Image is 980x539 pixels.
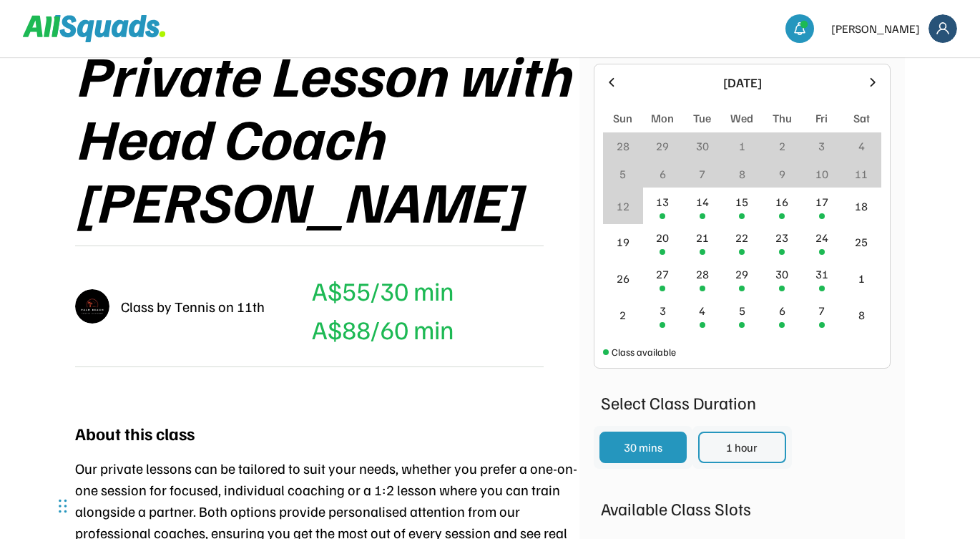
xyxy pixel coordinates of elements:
div: 6 [779,302,785,319]
div: Mon [651,110,674,127]
div: [DATE] [627,73,857,92]
div: A$88/60 min [312,310,454,349]
div: 18 [855,198,868,215]
div: 19 [617,233,629,251]
div: Tue [693,110,711,127]
img: Frame%2018.svg [928,14,957,43]
button: 1 hour [698,432,785,463]
div: 29 [735,266,748,283]
div: 30 [696,137,709,155]
div: Fri [815,110,828,127]
div: 28 [696,266,709,283]
div: 27 [656,266,669,283]
div: 1 [739,137,745,155]
div: 25 [855,233,868,251]
div: 9 [779,165,785,183]
div: Wed [730,110,753,127]
div: 31 [815,266,828,283]
div: 21 [696,229,709,246]
div: 3 [818,137,825,155]
div: 7 [699,165,705,183]
div: 30 [775,266,788,283]
div: 23 [775,229,788,246]
div: 24 [815,229,828,246]
div: Sat [853,110,870,127]
div: 5 [619,165,626,183]
img: IMG_2979.png [75,289,109,324]
button: 30 mins [599,432,687,463]
div: 29 [656,137,669,155]
div: Sun [613,110,632,127]
div: 20 [656,229,669,246]
div: 7 [818,302,825,319]
div: 1 [858,270,865,287]
div: Class available [612,344,676,359]
div: Select Class Duration [594,389,891,415]
div: Private Lesson with Head Coach [PERSON_NAME] [75,42,579,231]
div: 12 [617,198,629,215]
div: 10 [815,165,828,183]
div: 8 [739,165,745,183]
div: 2 [619,306,626,324]
div: Class by Tennis on 11th [121,296,265,317]
div: A$55/30 min [312,271,454,310]
img: bell-03%20%281%29.svg [793,21,807,36]
div: 8 [858,306,865,324]
div: 4 [858,137,865,155]
div: 28 [617,137,629,155]
div: 11 [855,165,868,183]
div: 16 [775,193,788,210]
div: 2 [779,137,785,155]
div: 4 [699,302,705,319]
div: Available Class Slots [594,495,891,521]
div: Thu [773,110,792,127]
div: 17 [815,193,828,210]
div: 22 [735,229,748,246]
div: 26 [617,270,629,287]
div: 3 [660,302,666,319]
div: 15 [735,193,748,210]
div: 6 [660,165,666,183]
div: About this class [75,420,195,446]
div: 14 [696,193,709,210]
div: 13 [656,193,669,210]
div: [PERSON_NAME] [831,20,920,37]
div: 5 [739,302,745,319]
